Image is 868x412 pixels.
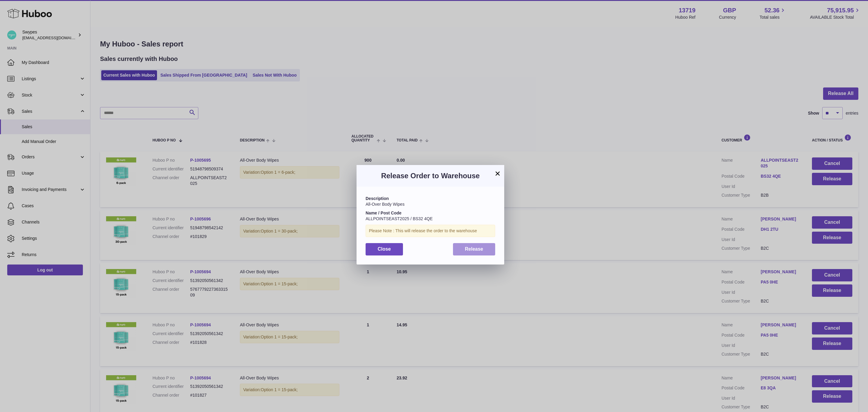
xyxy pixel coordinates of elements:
[366,171,495,181] h3: Release Order to Warehouse
[366,196,389,201] strong: Description
[453,243,495,255] button: Release
[378,246,391,252] span: Close
[465,246,483,252] span: Release
[366,202,404,207] span: All-Over Body Wipes
[366,211,401,215] strong: Name / Post Code
[494,170,501,177] button: ×
[366,216,433,221] span: ALLPOINTSEAST2025 / BS32 4QE
[366,225,495,237] div: Please Note : This will release the order to the warehouse
[366,243,403,255] button: Close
